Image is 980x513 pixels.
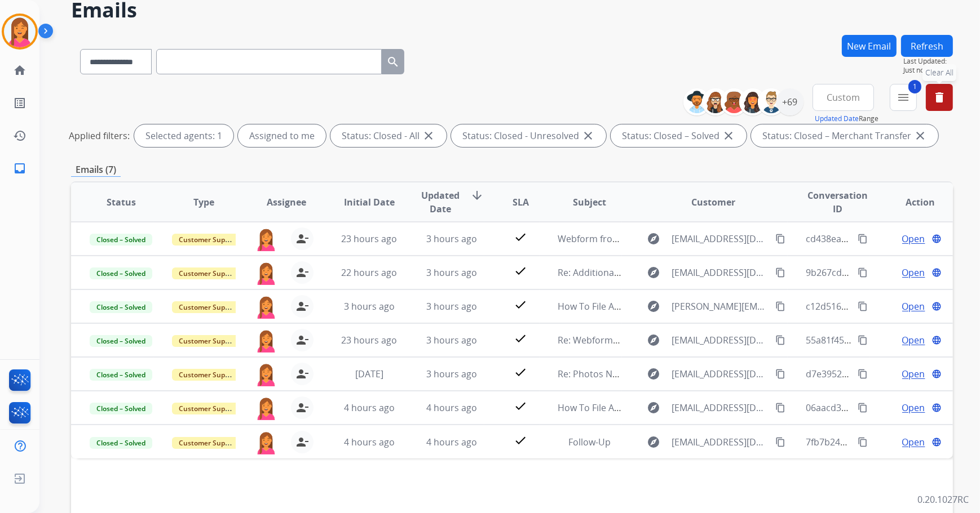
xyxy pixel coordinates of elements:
span: [EMAIL_ADDRESS][DOMAIN_NAME] [672,232,769,246]
span: 55a81f45-59ee-4567-9d25-80952965605d [806,334,978,346]
mat-icon: content_copy [858,267,868,278]
mat-icon: person_remove [295,266,309,279]
span: 4 hours ago [426,436,477,448]
mat-icon: content_copy [775,234,785,244]
span: 22 hours ago [341,266,397,279]
mat-icon: content_copy [858,437,868,447]
img: agent-avatar [255,363,277,386]
button: New Email [842,35,897,57]
span: Customer Support [172,437,245,449]
mat-icon: language [932,335,942,345]
mat-icon: inbox [13,162,27,175]
span: Status [107,195,136,209]
mat-icon: content_copy [858,301,868,311]
span: Closed – Solved [90,369,152,381]
img: avatar [4,16,36,47]
button: Updated Date [815,114,859,123]
mat-icon: close [581,129,595,142]
span: 23 hours ago [341,233,397,245]
mat-icon: content_copy [858,234,868,244]
span: How To File A Claim [558,402,640,414]
mat-icon: explore [647,333,660,347]
span: 4 hours ago [426,402,477,414]
mat-icon: person_remove [295,300,309,313]
mat-icon: arrow_downward [470,189,484,202]
span: Assignee [267,195,306,209]
mat-icon: language [932,437,942,447]
img: agent-avatar [255,396,277,420]
div: Status: Closed - Unresolved [451,124,606,147]
mat-icon: home [13,64,27,77]
mat-icon: check [514,399,527,413]
span: Last Updated: [903,57,953,66]
span: Open [902,367,925,381]
mat-icon: content_copy [775,267,785,278]
img: agent-avatar [255,431,277,454]
span: 3 hours ago [426,233,477,245]
span: Closed – Solved [90,403,152,414]
mat-icon: list_alt [13,96,27,110]
span: c12d516e-4a2d-482c-a261-3c7c350641e2 [806,300,978,313]
span: 3 hours ago [426,266,477,279]
span: Customer Support [172,301,245,313]
div: Selected agents: 1 [134,124,233,147]
mat-icon: person_remove [295,367,309,381]
mat-icon: content_copy [775,437,785,447]
span: [EMAIL_ADDRESS][DOMAIN_NAME] [672,367,769,381]
span: Customer Support [172,267,245,279]
span: Follow-Up [568,436,611,448]
span: Open [902,266,925,279]
span: Closed – Solved [90,301,152,313]
span: SLA [513,195,529,209]
mat-icon: close [913,129,927,142]
mat-icon: explore [647,300,660,313]
span: 4 hours ago [344,436,395,448]
span: 23 hours ago [341,334,397,346]
span: Updated Date [420,189,461,216]
span: Customer Support [172,234,245,246]
mat-icon: check [514,365,527,379]
span: Webform from [EMAIL_ADDRESS][DOMAIN_NAME] on [DATE] [558,233,813,245]
mat-icon: language [932,301,942,311]
mat-icon: explore [647,401,660,414]
mat-icon: explore [647,232,660,246]
div: Status: Closed - All [330,124,447,147]
p: Emails (7) [71,163,121,177]
span: Closed – Solved [90,234,152,246]
mat-icon: explore [647,367,660,381]
button: Custom [813,84,874,111]
span: Clear All [925,67,953,78]
span: [EMAIL_ADDRESS][DOMAIN_NAME] [672,435,769,449]
div: Status: Closed – Merchant Transfer [751,124,938,147]
mat-icon: content_copy [775,403,785,413]
span: 3 hours ago [344,300,395,313]
span: 4 hours ago [344,402,395,414]
mat-icon: explore [647,266,660,279]
span: Subject [573,195,606,209]
span: Just now [903,66,953,75]
span: Customer Support [172,369,245,381]
span: Re: Additional Photos Needed [558,266,685,279]
span: Closed – Solved [90,335,152,347]
mat-icon: person_remove [295,333,309,347]
mat-icon: check [514,230,527,244]
p: 0.20.1027RC [917,493,969,506]
span: Customer Support [172,335,245,347]
mat-icon: delete [933,91,946,104]
button: 1 [890,84,917,111]
mat-icon: search [386,55,400,69]
span: 3 hours ago [426,334,477,346]
mat-icon: content_copy [775,369,785,379]
span: Open [902,401,925,414]
span: Range [815,114,879,123]
img: agent-avatar [255,261,277,285]
mat-icon: person_remove [295,435,309,449]
mat-icon: person_remove [295,232,309,246]
span: cd438ead-4a43-4509-9cc6-1427dfb088ab [806,233,978,245]
span: Open [902,435,925,449]
img: agent-avatar [255,227,277,251]
mat-icon: check [514,332,527,345]
mat-icon: language [932,267,942,278]
img: agent-avatar [255,329,277,353]
button: Clear All [926,84,953,111]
